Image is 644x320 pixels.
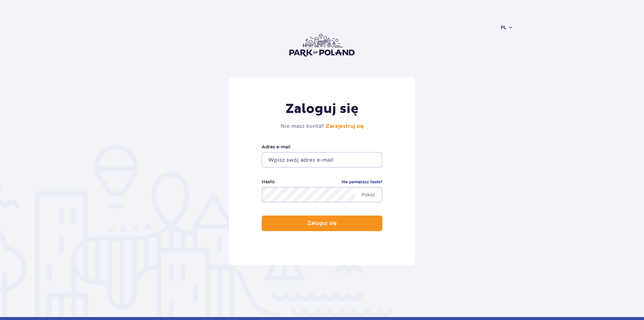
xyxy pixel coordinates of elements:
[326,124,364,129] a: Zarejestruj się
[262,143,382,150] label: Adres e-mail
[262,152,382,168] input: Wpisz swój adres e-mail
[281,122,364,130] h2: Nie masz konta?
[262,178,275,185] label: Hasło
[342,179,382,185] a: Nie pamiętasz hasła?
[355,188,382,202] span: Pokaż
[501,24,513,31] button: pl
[281,101,364,117] h1: Zaloguj się
[289,34,355,57] img: Park of Poland logo
[307,220,337,226] p: Zaloguj się
[262,216,382,231] button: Zaloguj się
